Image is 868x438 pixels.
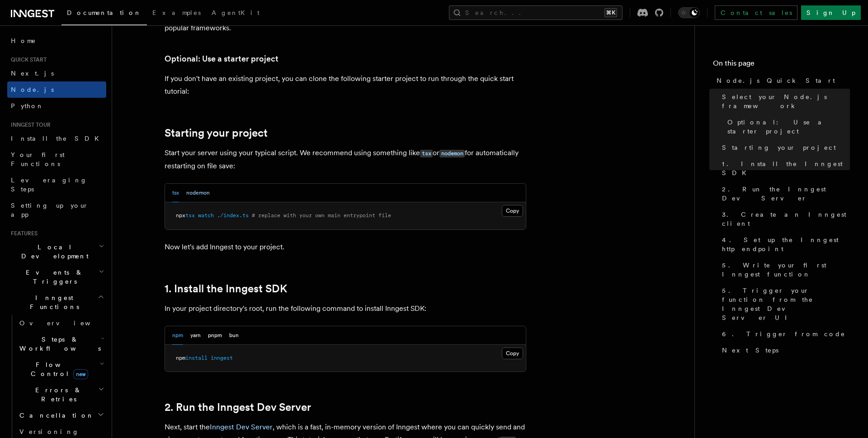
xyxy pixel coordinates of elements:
a: 5. Write your first Inngest function [718,257,850,282]
a: 6. Trigger from code [718,326,850,342]
a: Starting your project [165,127,268,139]
span: Cancellation [16,411,94,420]
span: Optional: Use a starter project [727,118,850,136]
button: Toggle dark mode [678,7,700,18]
span: Install the SDK [11,135,104,142]
span: install [185,355,208,361]
button: Inngest Functions [7,290,106,315]
button: yarn [190,326,201,345]
span: # replace with your own main entrypoint file [252,212,391,219]
span: Setting up your app [11,202,89,218]
span: Versioning [19,428,79,435]
span: Examples [152,9,201,16]
span: Node.js Quick Start [717,76,835,85]
a: 2. Run the Inngest Dev Server [165,401,311,414]
a: Select your Node.js framework [718,89,850,114]
span: AgentKit [212,9,259,16]
span: 6. Trigger from code [722,329,845,338]
button: nodemon [186,184,210,202]
a: Optional: Use a starter project [724,114,850,139]
a: Your first Functions [7,147,106,172]
a: Starting your project [718,139,850,156]
a: tsx [420,148,433,157]
span: Python [11,102,44,109]
a: Optional: Use a starter project [165,52,278,65]
button: pnpm [208,326,222,345]
a: nodemon [439,148,465,157]
a: Documentation [61,3,147,25]
span: Events & Triggers [7,268,99,286]
span: Next.js [11,70,54,77]
a: Leveraging Steps [7,172,106,197]
span: 1. Install the Inngest SDK [722,159,850,177]
span: ./index.ts [217,212,249,219]
span: npx [176,212,185,219]
a: 1. Install the Inngest SDK [718,156,850,181]
span: Quick start [7,56,47,63]
a: 1. Install the Inngest SDK [165,282,287,295]
a: 3. Create an Inngest client [718,206,850,232]
kbd: ⌘K [604,8,617,17]
a: Node.js Quick Start [713,72,850,89]
a: Next.js [7,65,106,81]
span: 5. Trigger your function from the Inngest Dev Server UI [722,286,850,322]
a: Overview [16,315,106,331]
span: npm [176,355,185,361]
button: tsx [172,184,179,202]
span: Your first Functions [11,151,65,167]
a: Install the SDK [7,130,106,147]
p: If you don't have an existing project, you can clone the following starter project to run through... [165,72,526,98]
span: inngest [211,355,233,361]
button: Cancellation [16,407,106,424]
button: Copy [502,205,523,217]
a: Setting up your app [7,197,106,223]
span: Home [11,36,36,45]
span: 4. Set up the Inngest http endpoint [722,235,850,253]
a: AgentKit [206,3,265,24]
a: Contact sales [715,5,797,20]
span: Steps & Workflows [16,335,101,353]
code: nodemon [439,150,465,157]
span: Node.js [11,86,54,93]
span: Errors & Retries [16,386,98,404]
button: Flow Controlnew [16,357,106,382]
span: Starting your project [722,143,836,152]
p: In your project directory's root, run the following command to install Inngest SDK: [165,302,526,315]
span: Local Development [7,243,99,261]
a: Examples [147,3,206,24]
a: 4. Set up the Inngest http endpoint [718,232,850,257]
a: Sign Up [801,5,861,20]
h4: On this page [713,58,850,72]
span: Next Steps [722,346,778,355]
span: Documentation [67,9,142,16]
span: Inngest tour [7,121,51,129]
span: 3. Create an Inngest client [722,210,850,228]
button: Events & Triggers [7,264,106,290]
span: Overview [19,319,113,327]
span: Select your Node.js framework [722,92,850,110]
button: Local Development [7,239,106,264]
a: Next Steps [718,342,850,358]
code: tsx [420,150,433,157]
a: Inngest Dev Server [210,423,273,431]
span: watch [198,212,214,219]
a: Home [7,33,106,49]
button: Copy [502,348,523,359]
p: Now let's add Inngest to your project. [165,241,526,253]
a: Node.js [7,81,106,98]
span: tsx [185,212,195,219]
button: Steps & Workflows [16,331,106,357]
a: 5. Trigger your function from the Inngest Dev Server UI [718,282,850,326]
button: Errors & Retries [16,382,106,407]
button: npm [172,326,183,345]
span: 5. Write your first Inngest function [722,261,850,279]
button: bun [229,326,239,345]
a: 2. Run the Inngest Dev Server [718,181,850,206]
span: Flow Control [16,360,99,378]
p: Start your server using your typical script. We recommend using something like or for automatical... [165,147,526,172]
span: Leveraging Steps [11,176,87,193]
span: Inngest Functions [7,293,98,311]
button: Search...⌘K [449,5,623,20]
span: 2. Run the Inngest Dev Server [722,185,850,203]
span: new [73,369,88,379]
